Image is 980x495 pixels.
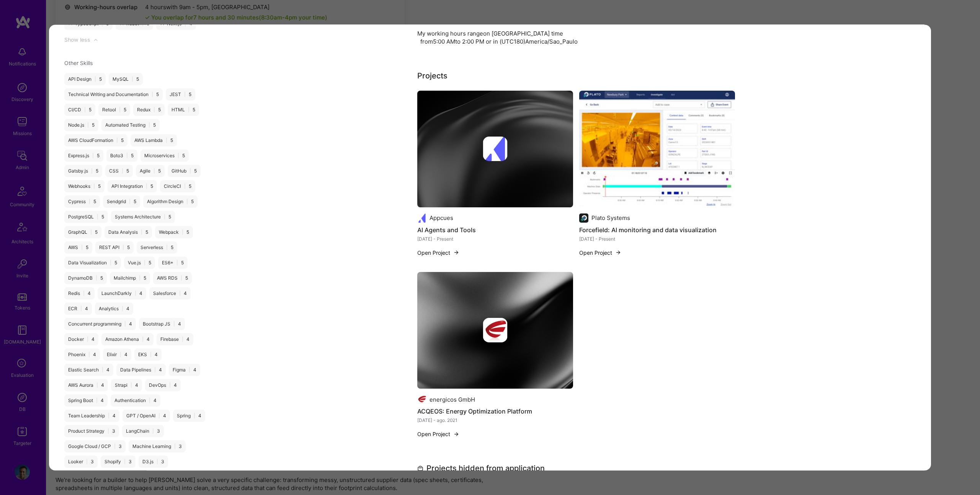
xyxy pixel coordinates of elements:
div: Algorithm Design 5 [143,195,198,208]
span: | [188,107,189,113]
span: | [120,352,121,358]
div: [DATE] - Present [417,235,573,243]
span: | [87,336,88,342]
h4: AI Agents and Tools [417,225,573,235]
span: | [184,91,186,98]
div: Systems Architecture 5 [111,211,175,223]
span: | [88,352,90,358]
div: GPT / OpenAI 4 [122,410,170,422]
span: | [96,397,98,404]
span: | [122,168,123,174]
span: | [80,306,82,312]
span: | [86,459,88,465]
span: | [166,244,168,251]
div: Cypress 5 [64,195,100,208]
div: Webpack 5 [155,226,193,238]
img: cover [417,272,573,389]
div: Sendgrid 5 [103,195,140,208]
span: | [96,382,98,388]
div: CircleCl 5 [160,180,195,192]
span: | [166,137,167,143]
div: REST API 5 [95,241,134,254]
div: LaunchDarkly 4 [98,287,146,300]
img: arrow-right [453,431,459,437]
div: Concurrent programming 4 [64,318,136,330]
span: | [129,199,131,205]
div: Salesforce 4 [149,287,191,300]
div: Projects hidden from application [417,462,545,474]
img: Company logo [417,213,426,223]
h4: Forcefield: AI monitoring and data visualization [579,225,735,235]
span: | [146,183,147,189]
div: EKS 4 [134,348,162,361]
span: | [186,199,188,205]
div: MySQL 5 [109,73,143,85]
span: | [89,199,90,205]
span: | [119,107,121,113]
span: 5:00 AM to 2:00 PM or [433,38,492,45]
span: | [154,168,155,174]
span: | [97,214,98,220]
span: | [131,382,132,388]
div: Data Analysis 5 [105,226,152,238]
div: JEST 5 [166,88,195,101]
span: | [110,260,111,266]
div: Microservices 5 [140,150,189,162]
div: Projects [417,70,448,81]
div: Spring Boot 4 [64,394,108,407]
span: | [152,428,154,434]
div: Boto3 5 [106,150,137,162]
span: | [149,397,150,404]
span: | [173,321,175,327]
span: | [174,443,176,449]
i: SuitcaseGray [417,465,423,471]
div: ES6+ 5 [158,257,188,269]
span: | [149,122,150,128]
div: AWS CloudFormation 5 [64,134,127,147]
div: Data Visualization 5 [64,257,121,269]
div: CSS 5 [105,165,133,177]
div: Appcues [430,214,453,222]
img: cover [417,91,573,207]
div: Amazon Athena 4 [101,333,154,345]
span: | [150,352,152,358]
div: Retool 5 [98,104,130,116]
span: | [169,382,171,388]
button: Open Project [417,249,459,257]
div: Phoenix 4 [64,348,100,361]
span: | [144,260,145,266]
span: | [176,260,178,266]
img: Forcefield: AI monitoring and data visualization [579,91,735,207]
div: Bootstrap JS 4 [139,318,185,330]
span: | [152,91,153,98]
div: energicos GmbH [430,396,475,404]
span: from in (UTC 180 ) America/Sao_Paulo [420,38,578,45]
div: CI/CD 5 [64,104,95,116]
span: | [84,107,86,113]
div: Mailchimp 5 [110,272,150,284]
div: Automated Testing 5 [101,119,160,131]
div: Serverless 5 [137,241,177,254]
span: | [93,183,95,189]
span: | [132,76,133,82]
span: | [91,168,93,174]
span: | [96,275,97,281]
div: Data Pipelines 4 [116,364,166,376]
div: Figma 4 [169,364,200,376]
div: Redis 4 [64,287,95,300]
span: | [116,137,118,143]
span: | [126,153,128,159]
div: Express.js 5 [64,150,103,162]
span: | [189,367,190,373]
span: | [83,290,85,296]
div: DynamoDB 5 [64,272,107,284]
div: Looker 3 [64,456,98,468]
span: | [87,122,89,128]
div: HTML 5 [168,104,199,116]
span: Other Skills [64,60,93,66]
div: Authentication 4 [111,394,160,407]
div: AWS Lambda 5 [131,134,177,147]
h4: ACQEOS: Energy Optimization Platform [417,406,573,416]
span: | [181,275,182,281]
div: Team Leadership 4 [64,410,119,422]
